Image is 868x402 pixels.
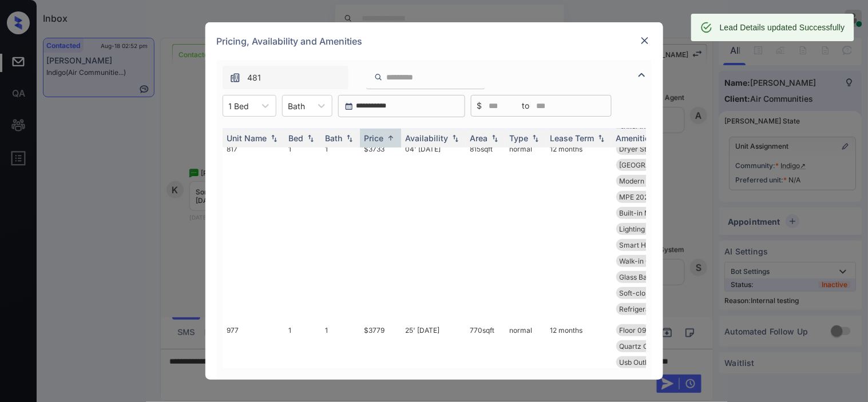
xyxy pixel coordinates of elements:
span: Built-in Microw... [620,209,674,217]
div: Availability [406,133,449,143]
div: Lease Term [550,133,594,143]
span: Glass Backsplas... [620,273,677,281]
span: Soft-close Draw... [620,289,677,297]
img: sorting [268,134,280,142]
td: 1 [284,138,321,320]
div: Type [510,133,529,143]
td: normal [505,138,546,320]
td: 12 months [546,138,612,320]
td: 1 [321,138,360,320]
div: Amenities [616,133,655,143]
span: Refrigerator Le... [620,305,674,313]
span: MPE 2023 Pool F... [620,193,680,201]
div: Bed [289,133,304,143]
div: Pricing, Availability and Amenities [205,22,663,60]
img: sorting [305,134,316,142]
div: Bath [326,133,343,143]
div: Price [364,133,384,143]
span: Lighting Recess... [620,225,676,233]
span: Quartz Counters [620,342,673,351]
span: Dryer Stackable [620,145,673,153]
img: sorting [385,134,397,142]
span: Walk-in Closets [620,257,670,265]
span: Modern Kitchen [620,177,671,185]
div: Unit Name [227,133,267,143]
span: to [522,99,530,112]
img: close [639,35,651,46]
img: sorting [596,134,607,142]
td: 815 sqft [466,138,505,320]
img: icon-zuma [635,68,649,82]
div: Lead Details updated Successfully [720,17,845,38]
span: [GEOGRAPHIC_DATA] [620,161,690,169]
img: sorting [344,134,355,142]
span: Usb Outlet [620,358,653,367]
img: sorting [450,134,461,142]
span: Smart Home Door... [620,241,683,249]
td: 04' [DATE] [401,138,466,320]
img: sorting [530,134,541,142]
td: 817 [223,138,284,320]
span: $ [477,99,482,112]
span: Floor 09 [620,326,647,335]
span: 481 [248,71,261,84]
td: $3733 [360,138,401,320]
img: icon-zuma [374,72,383,82]
img: sorting [489,134,501,142]
img: icon-zuma [229,72,241,83]
div: Area [470,133,488,143]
